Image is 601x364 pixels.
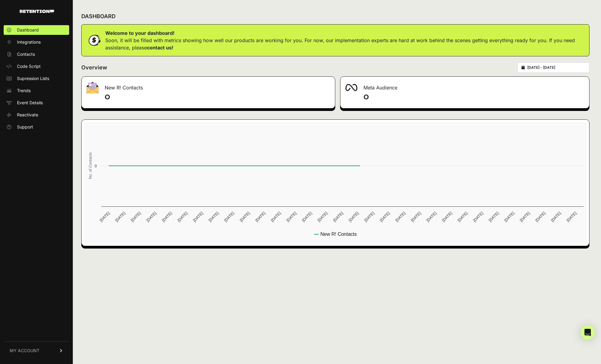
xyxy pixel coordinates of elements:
[4,62,69,71] a: Code Script
[86,33,102,48] img: dollar-coin-05c43ed7efb7bc0c12610022525b4bbbb207c7efeef5aecc26f025e68dcafac9.png
[17,39,41,45] span: Integrations
[17,112,38,118] span: Reactivate
[394,211,406,223] text: [DATE]
[345,84,357,91] img: fa-meta-2f981b61bb99beabf952f7030308934f19ce035c18b003e963880cc3fabeebb7.png
[340,77,589,95] div: Meta Audience
[239,211,251,223] text: [DATE]
[20,10,54,13] img: Retention.com
[457,211,468,223] text: [DATE]
[81,63,107,72] h2: Overview
[4,110,69,120] a: Reactivate
[472,211,484,223] text: [DATE]
[145,211,157,223] text: [DATE]
[161,211,173,223] text: [DATE]
[270,211,282,223] text: [DATE]
[301,211,313,223] text: [DATE]
[488,211,500,223] text: [DATE]
[550,211,562,223] text: [DATE]
[192,211,204,223] text: [DATE]
[99,211,110,223] text: [DATE]
[17,27,39,33] span: Dashboard
[519,211,531,223] text: [DATE]
[10,348,39,354] span: MY ACCOUNT
[17,124,33,130] span: Support
[4,86,69,95] a: Trends
[426,211,437,223] text: [DATE]
[332,211,344,223] text: [DATE]
[82,77,335,95] div: New R! Contacts
[17,63,41,69] span: Code Script
[4,74,69,83] a: Supression Lists
[130,211,142,223] text: [DATE]
[81,12,116,21] h2: DASHBOARD
[177,211,188,223] text: [DATE]
[580,325,595,340] div: Open Intercom Messenger
[254,211,266,223] text: [DATE]
[363,92,585,102] h4: 0
[4,341,69,360] a: MY ACCOUNT
[410,211,422,223] text: [DATE]
[208,211,220,223] text: [DATE]
[566,211,577,223] text: [DATE]
[4,37,69,47] a: Integrations
[441,211,453,223] text: [DATE]
[105,92,330,102] h4: 0
[17,75,49,82] span: Supression Lists
[320,232,357,237] text: New R! Contacts
[285,211,297,223] text: [DATE]
[4,25,69,35] a: Dashboard
[88,152,93,179] text: No. of Contacts
[379,211,391,223] text: [DATE]
[223,211,235,223] text: [DATE]
[147,45,173,51] a: contact us!
[86,82,99,93] img: fa-envelope-19ae18322b30453b285274b1b8af3d052b27d846a4fbe8435d1a52b978f639a2.png
[105,37,584,51] p: Soon, it will be filled with metrics showing how well our products are working for you. For now, ...
[503,211,515,223] text: [DATE]
[535,211,546,223] text: [DATE]
[17,88,31,94] span: Trends
[348,211,360,223] text: [DATE]
[17,51,35,57] span: Contacts
[4,98,69,108] a: Event Details
[4,49,69,59] a: Contacts
[17,100,43,106] span: Event Details
[95,164,97,168] text: 0
[105,30,174,36] strong: Welcome to your dashboard!
[363,211,375,223] text: [DATE]
[114,211,126,223] text: [DATE]
[317,211,329,223] text: [DATE]
[4,122,69,132] a: Support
